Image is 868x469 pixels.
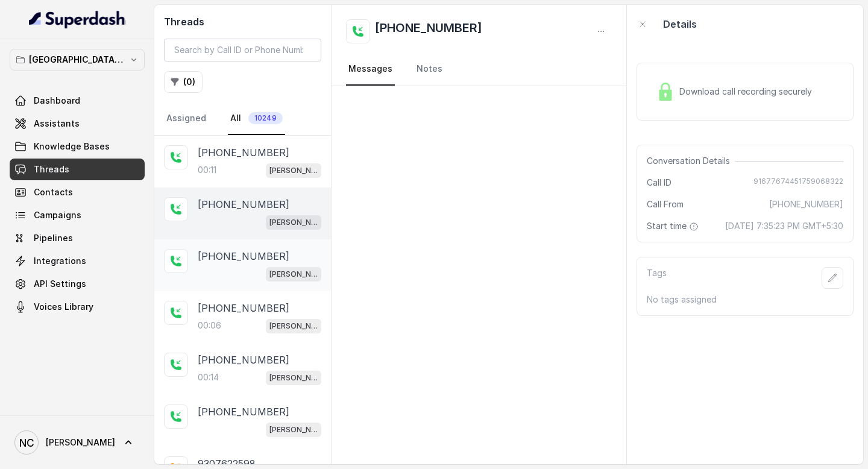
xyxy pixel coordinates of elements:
[647,294,843,306] p: No tags assigned
[269,424,318,436] p: [PERSON_NAME] Mumbai Conviction HR Outbound Assistant
[269,268,318,280] p: [PERSON_NAME] Mumbai Conviction HR Outbound Assistant
[34,301,93,313] span: Voices Library
[164,39,321,61] input: Search by Call ID or Phone Number
[34,186,73,198] span: Contacts
[647,155,735,167] span: Conversation Details
[29,10,126,29] img: light.svg
[10,90,145,112] a: Dashboard
[10,296,145,318] a: Voices Library
[198,353,289,367] p: [PHONE_NUMBER]
[647,198,684,210] span: Call From
[29,52,125,67] p: [GEOGRAPHIC_DATA] - [GEOGRAPHIC_DATA] - [GEOGRAPHIC_DATA]
[164,102,209,135] a: Assigned
[19,436,34,449] text: NC
[198,164,216,176] p: 00:11
[34,209,81,221] span: Campaigns
[164,71,203,93] button: (0)
[198,371,219,383] p: 00:14
[656,83,675,101] img: Lock Icon
[10,204,145,226] a: Campaigns
[198,249,289,263] p: [PHONE_NUMBER]
[647,220,701,232] span: Start time
[34,278,86,290] span: API Settings
[769,198,843,210] span: [PHONE_NUMBER]
[198,319,221,332] p: 00:06
[34,140,110,153] span: Knowledge Bases
[198,404,289,419] p: [PHONE_NUMBER]
[198,301,289,315] p: [PHONE_NUMBER]
[679,86,817,98] span: Download call recording securely
[34,163,69,175] span: Threads
[198,145,289,160] p: [PHONE_NUMBER]
[269,372,318,384] p: [PERSON_NAME] Mumbai Conviction HR Outbound Assistant
[10,181,145,203] a: Contacts
[10,227,145,249] a: Pipelines
[663,17,697,31] p: Details
[647,267,667,289] p: Tags
[10,426,145,459] a: [PERSON_NAME]
[248,112,283,124] span: 10249
[10,159,145,180] a: Threads
[725,220,843,232] span: [DATE] 7:35:23 PM GMT+5:30
[10,136,145,157] a: Knowledge Bases
[34,232,73,244] span: Pipelines
[228,102,285,135] a: All10249
[10,250,145,272] a: Integrations
[269,216,318,228] p: [PERSON_NAME] Mumbai Conviction HR Outbound Assistant
[164,14,321,29] h2: Threads
[346,53,395,86] a: Messages
[34,255,86,267] span: Integrations
[34,95,80,107] span: Dashboard
[375,19,482,43] h2: [PHONE_NUMBER]
[10,113,145,134] a: Assistants
[10,49,145,71] button: [GEOGRAPHIC_DATA] - [GEOGRAPHIC_DATA] - [GEOGRAPHIC_DATA]
[269,165,318,177] p: [PERSON_NAME] Mumbai Conviction HR Outbound Assistant
[198,197,289,212] p: [PHONE_NUMBER]
[753,177,843,189] span: 91677674451759068322
[10,273,145,295] a: API Settings
[164,102,321,135] nav: Tabs
[647,177,671,189] span: Call ID
[34,118,80,130] span: Assistants
[346,53,612,86] nav: Tabs
[269,320,318,332] p: [PERSON_NAME] Mumbai Conviction HR Outbound Assistant
[414,53,445,86] a: Notes
[46,436,115,449] span: [PERSON_NAME]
